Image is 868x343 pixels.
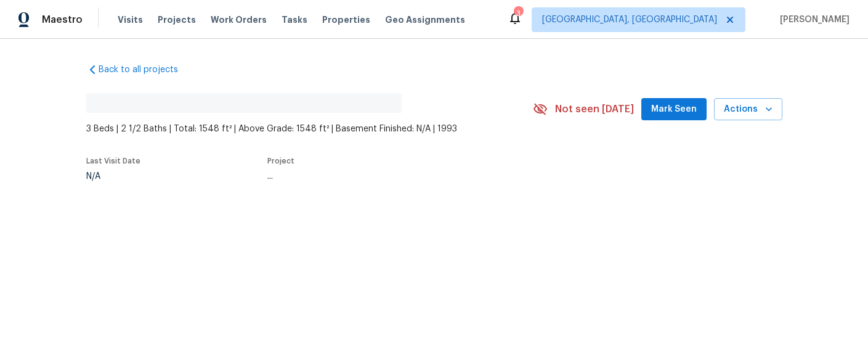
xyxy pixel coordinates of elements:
[86,123,533,135] span: 3 Beds | 2 1/2 Baths | Total: 1548 ft² | Above Grade: 1548 ft² | Basement Finished: N/A | 1993
[267,172,504,181] div: ...
[322,14,370,26] span: Properties
[211,14,267,26] span: Work Orders
[385,14,465,26] span: Geo Assignments
[86,172,140,181] div: N/A
[42,14,83,26] span: Maestro
[775,14,850,26] span: [PERSON_NAME]
[542,14,717,26] span: [GEOGRAPHIC_DATA], [GEOGRAPHIC_DATA]
[267,157,294,165] span: Project
[86,64,205,76] a: Back to all projects
[282,15,307,24] span: Tasks
[651,102,697,117] span: Mark Seen
[118,14,143,26] span: Visits
[555,103,634,115] span: Not seen [DATE]
[86,157,140,165] span: Last Visit Date
[641,98,707,121] button: Mark Seen
[158,14,196,26] span: Projects
[514,7,522,20] div: 3
[724,102,773,117] span: Actions
[714,98,782,121] button: Actions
